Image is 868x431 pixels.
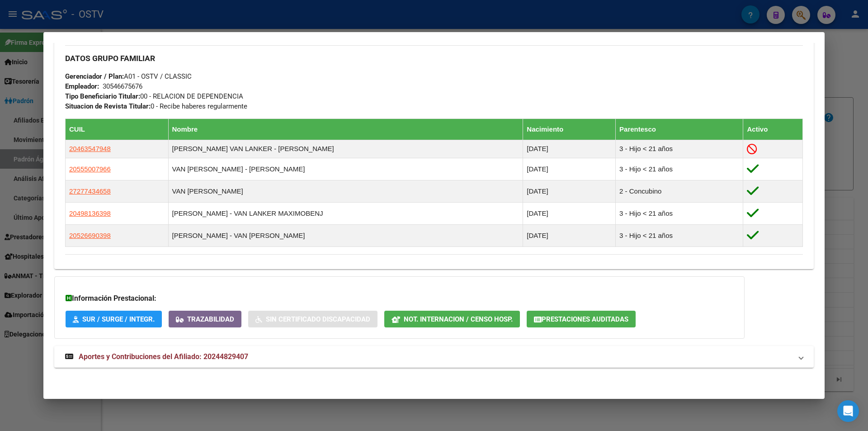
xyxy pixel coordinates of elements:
td: [PERSON_NAME] VAN LANKER - [PERSON_NAME] [168,140,523,158]
th: Activo [743,118,803,140]
span: Not. Internacion / Censo Hosp. [404,315,513,323]
span: A01 - OSTV / CLASSIC [65,72,192,81]
span: Aportes y Contribuciones del Afiliado: 20244829407 [79,352,248,361]
div: Open Intercom Messenger [837,400,859,422]
div: 30546675676 [103,81,142,91]
span: 0 - Recibe haberes regularmente [65,102,247,110]
span: 20555007966 [69,165,111,173]
td: 3 - Hijo < 21 años [616,158,743,180]
td: 3 - Hijo < 21 años [616,203,743,225]
td: VAN [PERSON_NAME] [168,180,523,203]
th: CUIL [66,118,169,140]
span: 20463547948 [69,145,111,152]
td: 2 - Concubino [616,180,743,203]
h3: DATOS GRUPO FAMILIAR [65,53,803,63]
td: [PERSON_NAME] - VAN [PERSON_NAME] [168,225,523,247]
h3: Información Prestacional: [66,293,733,304]
td: 3 - Hijo < 21 años [616,225,743,247]
td: [DATE] [523,225,616,247]
th: Nombre [168,118,523,140]
span: SUR / SURGE / INTEGR. [82,315,155,323]
td: [DATE] [523,203,616,225]
td: 3 - Hijo < 21 años [616,140,743,158]
span: 20498136398 [69,209,111,217]
span: Sin Certificado Discapacidad [266,315,370,323]
button: Sin Certificado Discapacidad [248,311,377,327]
button: Trazabilidad [169,311,241,327]
td: VAN [PERSON_NAME] - [PERSON_NAME] [168,158,523,180]
mat-expansion-panel-header: Aportes y Contribuciones del Afiliado: 20244829407 [54,346,814,368]
th: Parentesco [616,118,743,140]
button: SUR / SURGE / INTEGR. [66,311,162,327]
strong: Situacion de Revista Titular: [65,102,151,110]
span: 27277434658 [69,187,111,195]
span: 20526690398 [69,232,111,239]
button: Prestaciones Auditadas [527,311,636,327]
td: [PERSON_NAME] - VAN LANKER MAXIMOBENJ [168,203,523,225]
strong: Empleador: [65,82,99,90]
button: Not. Internacion / Censo Hosp. [384,311,520,327]
td: [DATE] [523,158,616,180]
strong: Gerenciador / Plan: [65,72,124,81]
span: 00 - RELACION DE DEPENDENCIA [65,92,243,100]
td: [DATE] [523,180,616,203]
strong: Tipo Beneficiario Titular: [65,92,140,100]
td: [DATE] [523,140,616,158]
span: Prestaciones Auditadas [542,315,628,323]
span: Trazabilidad [187,315,234,323]
th: Nacimiento [523,118,616,140]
